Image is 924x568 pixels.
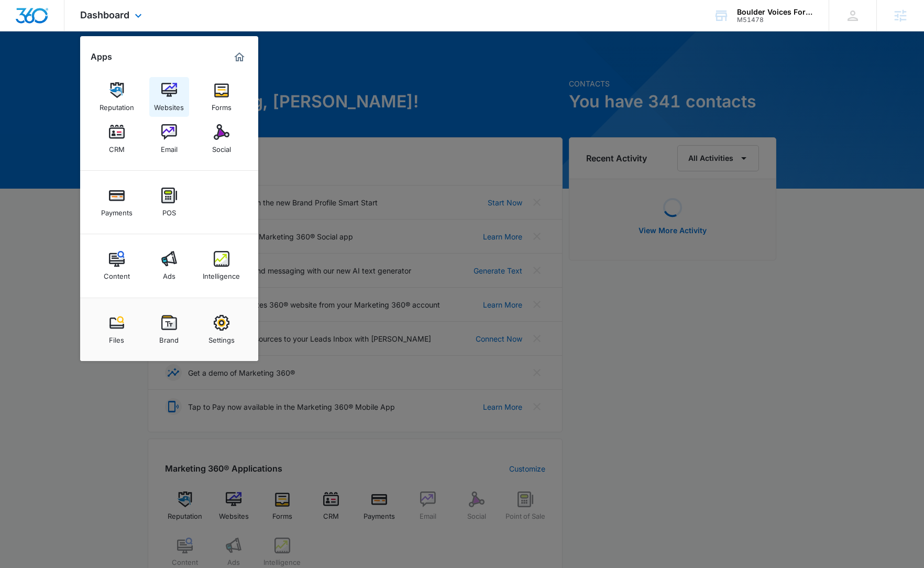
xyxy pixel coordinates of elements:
[737,16,813,24] div: account id
[202,310,241,349] a: Settings
[154,98,184,112] div: Websites
[104,267,130,280] div: Content
[159,331,179,344] div: Brand
[202,77,241,117] a: Forms
[149,77,189,117] a: Websites
[100,98,134,112] div: Reputation
[80,9,129,20] span: Dashboard
[231,49,248,65] a: Marketing 360® Dashboard
[212,98,232,112] div: Forms
[163,267,175,280] div: Ads
[149,310,189,349] a: Brand
[162,203,176,217] div: POS
[97,77,137,117] a: Reputation
[97,119,137,159] a: CRM
[149,119,189,159] a: Email
[202,119,241,159] a: Social
[212,140,231,154] div: Social
[109,140,125,154] div: CRM
[202,246,241,286] a: Intelligence
[737,8,813,16] div: account name
[203,267,240,280] div: Intelligence
[91,52,112,62] h2: Apps
[97,310,137,349] a: Files
[208,331,235,344] div: Settings
[109,331,124,344] div: Files
[149,182,189,222] a: POS
[149,246,189,286] a: Ads
[101,203,133,217] div: Payments
[97,246,137,286] a: Content
[97,182,137,222] a: Payments
[161,140,178,154] div: Email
